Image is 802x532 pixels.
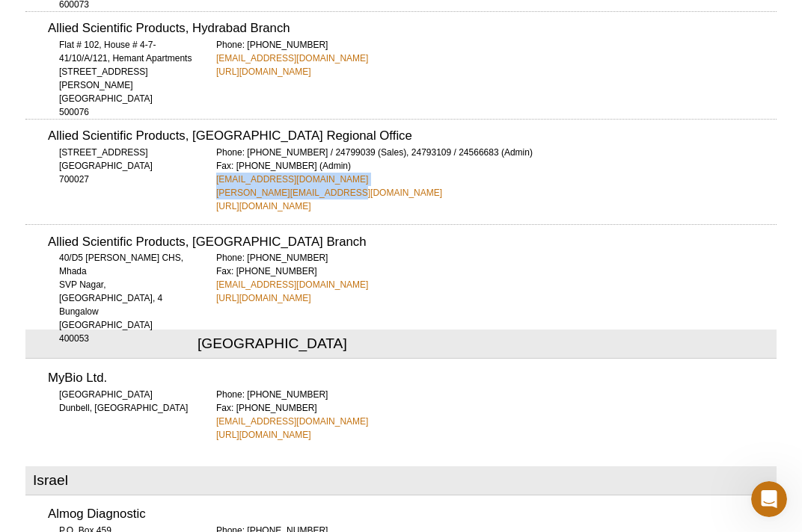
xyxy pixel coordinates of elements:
h3: Almog Diagnostic [48,508,777,521]
div: [GEOGRAPHIC_DATA] Dunbell, [GEOGRAPHIC_DATA] [48,388,198,415]
div: Phone: [PHONE_NUMBER] / 24799039 (Sales), 24793109 / 24566683 (Admin) Fax: [PHONE_NUMBER] (Admin) [216,146,777,213]
h3: Allied Scientific Products, Hydrabad Branch [48,22,777,35]
div: [STREET_ADDRESS] [GEOGRAPHIC_DATA] 700027 [48,146,198,186]
h3: MyBio Ltd. [48,372,777,385]
a: [EMAIL_ADDRESS][DOMAIN_NAME] [216,278,368,291]
div: Phone: [PHONE_NUMBER] Fax: [PHONE_NUMBER] [216,251,777,305]
h2: Israel [25,466,777,495]
h3: Allied Scientific Products, [GEOGRAPHIC_DATA] Branch [48,236,777,249]
h3: Allied Scientific Products, [GEOGRAPHIC_DATA] Regional Office [48,130,777,143]
iframe: Intercom live chat [751,481,787,517]
a: [EMAIL_ADDRESS][DOMAIN_NAME] [216,52,368,65]
div: 40/D5 [PERSON_NAME] CHS, Mhada SVP Nagar, [GEOGRAPHIC_DATA], 4 Bungalow [GEOGRAPHIC_DATA] 400053 [48,251,198,345]
a: [URL][DOMAIN_NAME] [216,291,311,305]
a: [URL][DOMAIN_NAME] [216,199,311,213]
a: [EMAIL_ADDRESS][DOMAIN_NAME] [216,415,368,428]
div: Phone: [PHONE_NUMBER] [216,38,777,78]
div: Flat # 102, House # 4-7-41/10/A/121, Hemant Apartments [STREET_ADDRESS][PERSON_NAME] [GEOGRAPHIC_... [48,38,198,119]
a: [URL][DOMAIN_NAME] [216,65,311,78]
a: [URL][DOMAIN_NAME] [216,428,311,442]
a: [EMAIL_ADDRESS][DOMAIN_NAME][PERSON_NAME][EMAIL_ADDRESS][DOMAIN_NAME] [216,173,442,199]
h2: [GEOGRAPHIC_DATA] [25,330,777,359]
div: Phone: [PHONE_NUMBER] Fax: [PHONE_NUMBER] [216,388,777,442]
